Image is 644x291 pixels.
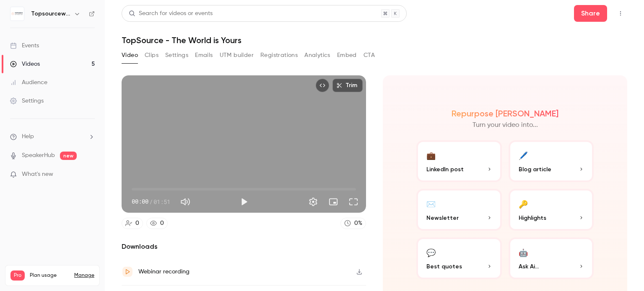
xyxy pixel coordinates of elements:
[160,219,164,228] div: 0
[145,49,158,62] button: Clips
[519,149,528,162] div: 🖊️
[22,132,34,141] span: Help
[519,246,528,259] div: 🤖
[236,193,252,210] button: Play
[416,140,502,182] button: 💼LinkedIn post
[519,262,539,271] span: Ask Ai...
[332,79,363,92] button: Trim
[452,108,558,118] h2: Repurpose [PERSON_NAME]
[132,197,148,206] span: 00:00
[426,197,436,210] div: ✉️
[60,152,77,160] span: new
[177,193,194,210] button: Mute
[519,214,546,222] span: Highlights
[426,214,459,222] span: Newsletter
[31,10,70,18] h6: Topsourceworldwide
[220,49,254,62] button: UTM builder
[509,189,594,231] button: 🔑Highlights
[509,237,594,279] button: 🤖Ask Ai...
[22,151,55,160] a: SpeakerHub
[509,140,594,182] button: 🖊️Blog article
[122,35,627,45] h1: TopSource - The World is Yours
[146,218,168,229] a: 0
[10,41,39,50] div: Events
[519,165,551,174] span: Blog article
[122,49,138,62] button: Video
[10,7,24,21] img: Topsourceworldwide
[416,237,502,279] button: 💬Best quotes
[153,197,170,206] span: 01:51
[325,193,342,210] button: Turn on miniplayer
[354,219,362,228] div: 0 %
[345,193,362,210] button: Full screen
[304,49,330,62] button: Analytics
[364,49,375,62] button: CTA
[614,7,627,20] button: Top Bar Actions
[426,246,436,259] div: 💬
[149,197,153,206] span: /
[122,218,143,229] a: 0
[135,219,139,228] div: 0
[337,49,357,62] button: Embed
[426,262,462,271] span: Best quotes
[10,270,25,281] span: Pro
[30,272,69,279] span: Plan usage
[129,9,213,18] div: Search for videos or events
[122,242,366,252] h2: Downloads
[10,78,47,87] div: Audience
[10,60,40,68] div: Videos
[132,197,170,206] div: 00:00
[10,97,44,105] div: Settings
[10,132,95,141] li: help-dropdown-opener
[260,49,298,62] button: Registrations
[473,120,538,130] p: Turn your video into...
[138,267,190,277] div: Webinar recording
[340,218,366,229] a: 0%
[426,149,436,162] div: 💼
[416,189,502,231] button: ✉️Newsletter
[574,5,607,22] button: Share
[195,49,213,62] button: Emails
[316,79,329,92] button: Embed video
[426,165,464,174] span: LinkedIn post
[165,49,188,62] button: Settings
[22,170,53,179] span: What's new
[519,197,528,210] div: 🔑
[74,272,94,279] a: Manage
[305,193,322,210] button: Settings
